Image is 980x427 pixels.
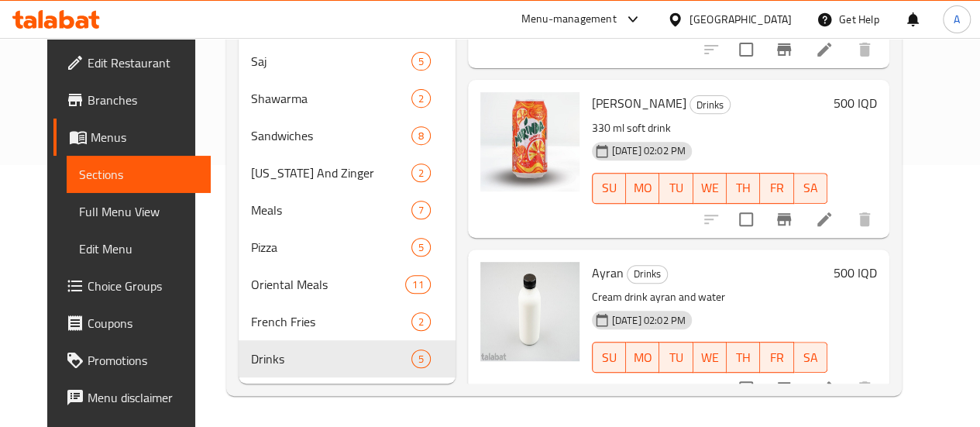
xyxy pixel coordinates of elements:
a: Edit menu item [815,379,834,398]
div: Saj5 [239,43,456,80]
button: MO [626,173,659,204]
button: Branch-specific-item [765,31,803,68]
span: WE [700,346,720,369]
div: items [411,89,431,108]
a: Choice Groups [53,267,211,305]
span: TH [733,177,754,199]
span: Ayran [592,261,624,284]
button: SU [592,173,626,204]
span: Pizza [251,238,411,257]
span: Promotions [88,351,198,370]
span: Drinks [628,265,667,283]
div: [US_STATE] And Zinger2 [239,154,456,191]
span: Select to update [730,372,762,405]
button: TH [727,173,760,204]
div: Drinks [627,265,668,284]
button: Branch-specific-item [765,201,803,238]
a: Sections [67,156,211,193]
span: SU [599,346,620,369]
div: [GEOGRAPHIC_DATA] [689,11,792,28]
img: Mirinda Orange [480,92,579,191]
span: 5 [412,54,430,69]
span: 5 [412,240,430,255]
span: [DATE] 02:02 PM [606,143,692,158]
a: Full Menu View [67,193,211,230]
span: FR [766,346,787,369]
span: 5 [412,352,430,367]
div: Shawarma2 [239,80,456,117]
div: Pizza5 [239,229,456,266]
span: 2 [412,91,430,106]
a: Promotions [53,342,211,379]
button: delete [846,370,883,407]
a: Menus [53,119,211,156]
div: items [411,350,431,368]
span: 2 [412,315,430,329]
button: WE [693,173,727,204]
span: SA [800,346,821,369]
button: FR [760,173,793,204]
span: [PERSON_NAME] [592,91,686,115]
span: Menu disclaimer [88,388,198,407]
span: Choice Groups [88,277,198,295]
span: 2 [412,166,430,181]
h6: 500 IQD [834,262,877,284]
span: Menus [91,128,198,146]
span: WE [700,177,720,199]
span: MO [632,177,653,199]
h6: 500 IQD [834,92,877,114]
span: Drinks [251,350,411,368]
a: Menu disclaimer [53,379,211,416]
p: Cream drink ayran and water [592,288,827,307]
span: Meals [251,201,411,219]
button: TH [727,342,760,373]
span: Saj [251,52,411,71]
button: Branch-specific-item [765,370,803,407]
span: Select to update [730,33,762,66]
span: Shawarma [251,89,411,108]
div: Menu-management [521,10,617,29]
button: delete [846,201,883,238]
a: Edit Menu [67,230,211,267]
div: items [405,275,430,294]
span: 7 [412,203,430,218]
button: MO [626,342,659,373]
span: Sections [79,165,198,184]
button: TU [659,342,693,373]
button: SA [794,173,827,204]
span: Branches [88,91,198,109]
span: French Fries [251,312,411,331]
div: Oriental Meals11 [239,266,456,303]
div: Kentucky And Zinger [251,164,411,182]
a: Edit menu item [815,210,834,229]
span: Edit Restaurant [88,53,198,72]
span: TU [665,177,686,199]
span: A [954,11,960,28]
span: [DATE] 02:02 PM [606,313,692,328]
span: MO [632,346,653,369]
div: items [411,126,431,145]
div: items [411,164,431,182]
span: [US_STATE] And Zinger [251,164,411,182]
a: Branches [53,81,211,119]
button: SU [592,342,626,373]
span: Select to update [730,203,762,236]
a: Edit menu item [815,40,834,59]
button: SA [794,342,827,373]
p: 330 ml soft drink [592,119,827,138]
span: SA [800,177,821,199]
span: Full Menu View [79,202,198,221]
span: Drinks [690,96,730,114]
a: Coupons [53,305,211,342]
button: TU [659,173,693,204]
span: Sandwiches [251,126,411,145]
div: Drinks5 [239,340,456,377]
span: 8 [412,129,430,143]
span: Coupons [88,314,198,332]
button: WE [693,342,727,373]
